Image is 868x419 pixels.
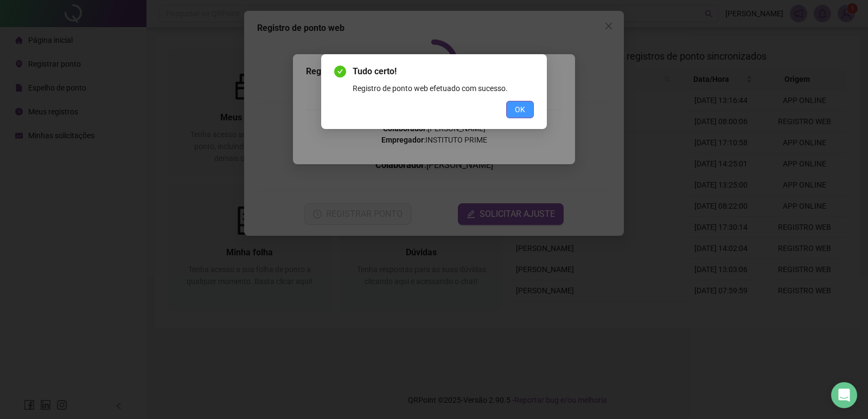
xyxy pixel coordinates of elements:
div: Registro de ponto web efetuado com sucesso. [353,82,534,94]
div: Open Intercom Messenger [831,382,857,408]
button: OK [506,101,534,118]
span: OK [515,104,525,115]
span: Tudo certo! [353,65,534,78]
span: check-circle [334,66,346,78]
